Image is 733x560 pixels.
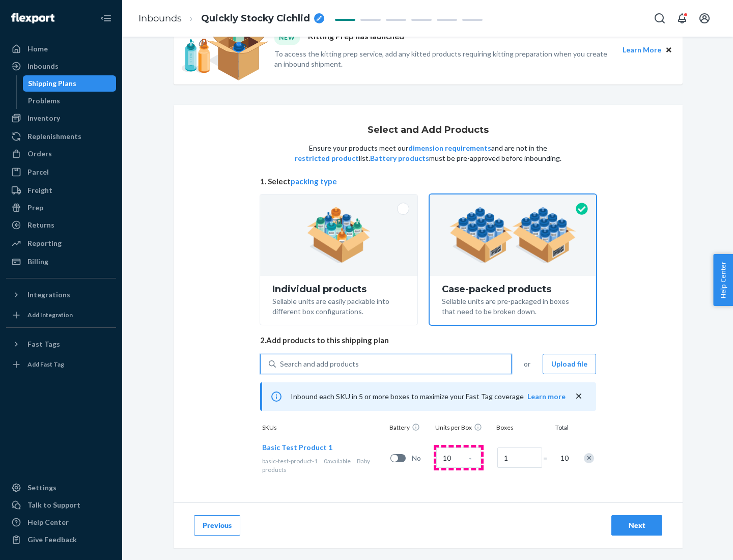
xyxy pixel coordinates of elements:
[574,391,584,402] button: close
[27,149,52,159] div: Orders
[11,13,54,23] img: Flexport logo
[201,12,310,25] span: Quickly Stocky Cichlid
[27,113,60,123] div: Inventory
[387,423,433,434] div: Battery
[650,8,670,29] button: Open Search Box
[27,535,77,545] div: Give Feedback
[27,500,80,510] div: Talk to Support
[6,514,116,530] a: Help Center
[494,423,545,434] div: Boxes
[262,457,386,474] div: Baby products
[6,164,116,180] a: Parcel
[280,359,359,369] div: Search and add products
[28,78,76,89] div: Shipping Plans
[558,453,569,463] span: 10
[497,447,542,468] input: Number of boxes
[138,13,182,24] a: Inbounds
[6,182,116,199] a: Freight
[611,515,662,536] button: Next
[527,391,566,402] button: Learn more
[6,41,116,57] a: Home
[442,294,584,317] div: Sellable units are pre-packaged in boxes that need to be broken down.
[262,457,318,465] span: basic-test-product-1
[620,520,654,530] div: Next
[27,257,48,267] div: Billing
[543,453,553,463] span: =
[6,110,116,126] a: Inventory
[694,8,715,29] button: Open account menu
[307,207,371,263] img: individual-pack.facf35554cb0f1810c75b2bd6df2d64e.png
[96,8,116,29] button: Close Navigation
[663,44,674,55] button: Close
[6,356,116,373] a: Add Fast Tag
[370,153,429,163] button: Battery products
[260,423,387,434] div: SKUs
[6,128,116,145] a: Replenishments
[27,44,48,54] div: Home
[27,185,52,195] div: Freight
[130,4,332,34] ol: breadcrumbs
[27,220,54,230] div: Returns
[23,75,117,92] a: Shipping Plans
[274,49,613,69] p: To access the kitting prep service, add any kitted products requiring kitting preparation when yo...
[713,254,733,306] button: Help Center
[6,307,116,323] a: Add Integration
[543,354,596,374] button: Upload file
[291,176,337,187] button: packing type
[27,360,64,369] div: Add Fast Tag
[6,287,116,303] button: Integrations
[6,531,116,548] button: Give Feedback
[433,423,494,434] div: Units per Box
[6,58,116,74] a: Inbounds
[260,176,596,187] span: 1. Select
[294,143,562,163] p: Ensure your products meet our and are not in the list. must be pre-approved before inbounding.
[23,93,117,109] a: Problems
[27,339,60,349] div: Fast Tags
[27,290,70,300] div: Integrations
[449,207,576,263] img: case-pack.59cecea509d18c883b923b81aeac6d0b.png
[27,167,49,177] div: Parcel
[28,96,60,106] div: Problems
[295,153,359,163] button: restricted product
[27,131,81,142] div: Replenishments
[584,453,594,463] div: Remove Item
[672,8,692,29] button: Open notifications
[27,483,57,493] div: Settings
[368,125,489,135] h1: Select and Add Products
[308,31,404,44] p: Kitting Prep has launched
[194,515,240,536] button: Previous
[272,294,405,317] div: Sellable units are easily packable into different box configurations.
[260,335,596,346] span: 2. Add products to this shipping plan
[260,382,596,411] div: Inbound each SKU in 5 or more boxes to maximize your Fast Tag coverage
[6,480,116,496] a: Settings
[524,359,530,369] span: or
[436,447,481,468] input: Case Quantity
[274,31,300,44] div: NEW
[6,235,116,251] a: Reporting
[262,443,332,452] span: Basic Test Product 1
[408,143,491,153] button: dimension requirements
[6,254,116,270] a: Billing
[412,453,432,463] span: No
[6,497,116,513] a: Talk to Support
[623,44,661,55] button: Learn More
[27,238,62,248] div: Reporting
[27,517,69,527] div: Help Center
[27,311,73,319] div: Add Integration
[324,457,351,465] span: 0 available
[27,61,59,71] div: Inbounds
[6,200,116,216] a: Prep
[6,336,116,352] button: Fast Tags
[6,146,116,162] a: Orders
[27,203,43,213] div: Prep
[272,284,405,294] div: Individual products
[6,217,116,233] a: Returns
[262,442,332,453] button: Basic Test Product 1
[545,423,571,434] div: Total
[442,284,584,294] div: Case-packed products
